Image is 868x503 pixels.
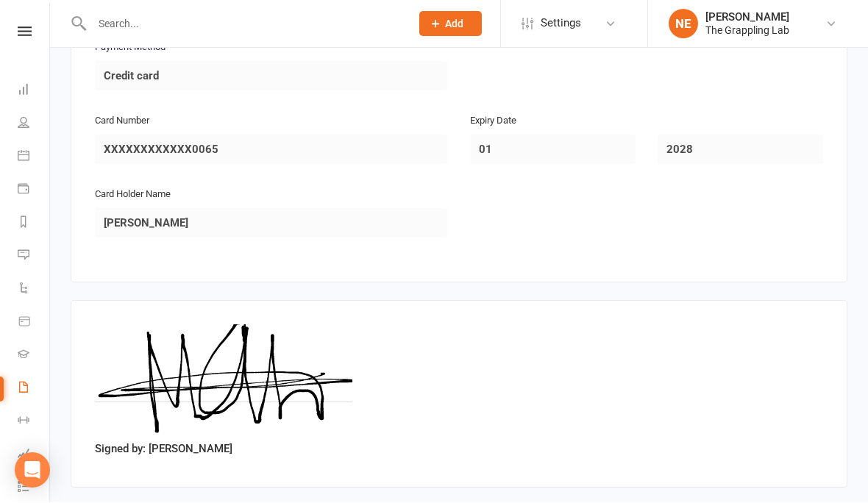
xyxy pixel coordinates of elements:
a: Reports [18,207,51,240]
span: Settings [541,7,581,40]
img: image1757923255.png [95,325,352,435]
input: Search... [88,14,400,35]
label: Card Number [95,114,149,129]
label: Card Holder Name [95,188,171,203]
button: Add [419,12,482,37]
a: People [18,108,51,141]
div: The Grappling Lab [705,24,789,38]
a: Product Sales [18,307,51,340]
label: Signed by: [PERSON_NAME] [95,440,232,458]
a: Dashboard [18,75,51,108]
a: Payments [18,174,51,207]
a: Assessments [18,439,51,472]
span: Add [445,18,463,30]
a: Calendar [18,141,51,174]
div: NE [669,10,698,39]
label: Expiry Date [470,114,516,129]
div: [PERSON_NAME] [705,11,789,24]
div: Open Intercom Messenger [15,453,50,488]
